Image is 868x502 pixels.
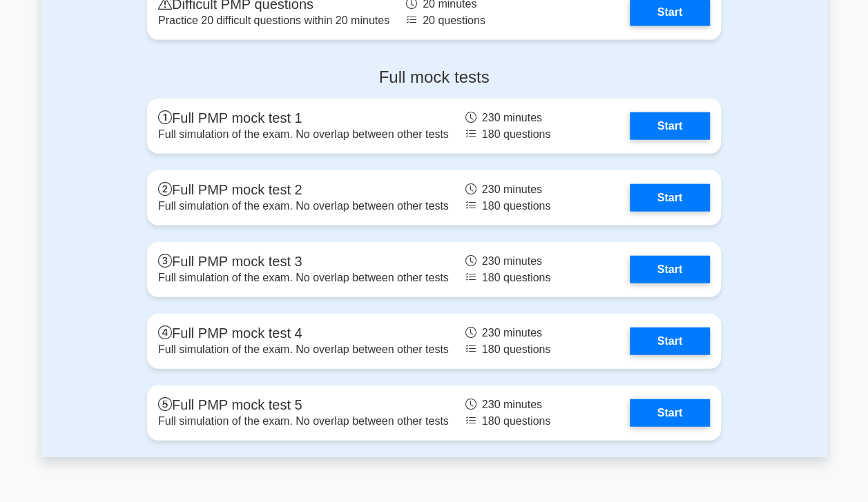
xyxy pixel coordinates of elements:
[630,256,710,283] a: Start
[630,328,710,355] a: Start
[630,112,710,140] a: Start
[630,399,710,427] a: Start
[147,68,721,88] h4: Full mock tests
[630,184,710,212] a: Start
